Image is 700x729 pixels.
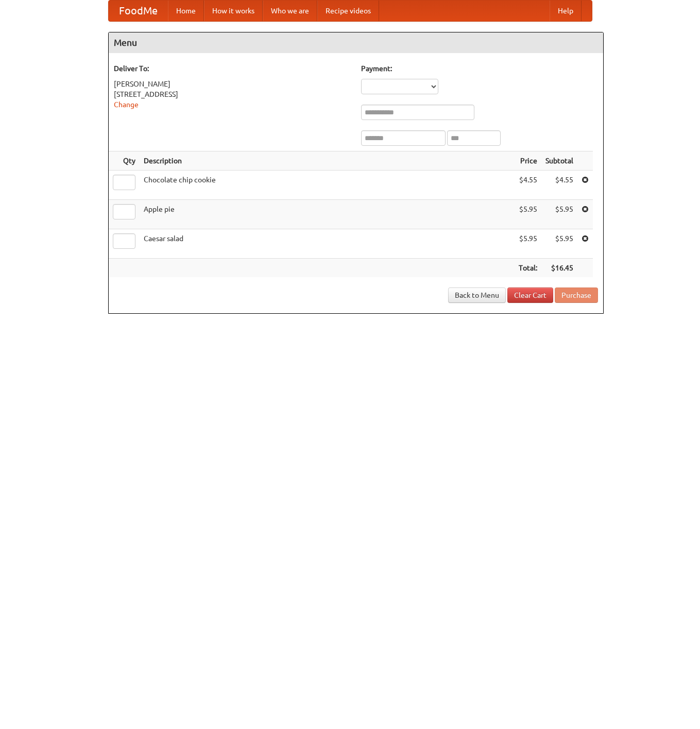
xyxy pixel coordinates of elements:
[515,259,541,278] th: Total:
[114,100,139,109] a: Change
[541,151,577,171] th: Subtotal
[515,171,541,200] td: $4.55
[109,151,140,171] th: Qty
[168,1,204,21] a: Home
[555,287,598,303] button: Purchase
[263,1,317,21] a: Who we are
[541,229,577,259] td: $5.95
[114,63,351,74] h5: Deliver To:
[140,151,515,171] th: Description
[541,200,577,229] td: $5.95
[541,259,577,278] th: $16.45
[507,287,553,303] a: Clear Cart
[204,1,263,21] a: How it works
[515,151,541,171] th: Price
[361,63,598,74] h5: Payment:
[550,1,582,21] a: Help
[114,79,351,89] div: [PERSON_NAME]
[541,171,577,200] td: $4.55
[317,1,379,21] a: Recipe videos
[140,200,515,229] td: Apple pie
[448,287,506,303] a: Back to Menu
[140,171,515,200] td: Chocolate chip cookie
[114,89,351,99] div: [STREET_ADDRESS]
[109,32,603,53] h4: Menu
[515,200,541,229] td: $5.95
[109,1,168,21] a: FoodMe
[515,229,541,259] td: $5.95
[140,229,515,259] td: Caesar salad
